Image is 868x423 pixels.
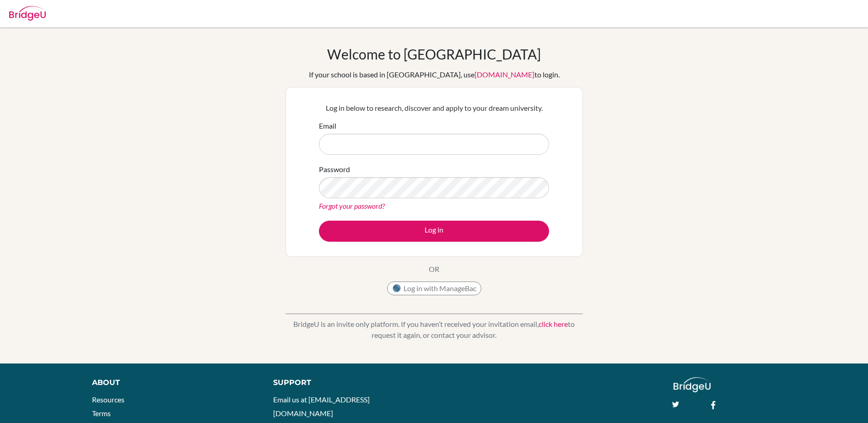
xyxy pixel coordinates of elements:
[9,6,46,21] img: Bridge-U
[327,46,541,62] h1: Welcome to [GEOGRAPHIC_DATA]
[319,164,350,175] label: Password
[92,409,111,418] a: Terms
[286,319,583,341] p: BridgeU is an invite only platform. If you haven’t received your invitation email, to request it ...
[539,320,568,328] a: click here
[319,103,549,114] p: Log in below to research, discover and apply to your dream university.
[674,377,711,392] img: logo_white@2x-f4f0deed5e89b7ecb1c2cc34c3e3d731f90f0f143d5ea2071677605dd97b5244.png
[319,120,336,131] label: Email
[319,201,385,210] a: Forgot your password?
[92,377,253,388] div: About
[309,69,560,80] div: If your school is based in [GEOGRAPHIC_DATA], use to login.
[387,282,481,295] button: Log in with ManageBac
[429,264,439,275] p: OR
[273,377,423,388] div: Support
[92,395,124,404] a: Resources
[273,395,370,418] a: Email us at [EMAIL_ADDRESS][DOMAIN_NAME]
[474,70,534,79] a: [DOMAIN_NAME]
[319,221,549,242] button: Log in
